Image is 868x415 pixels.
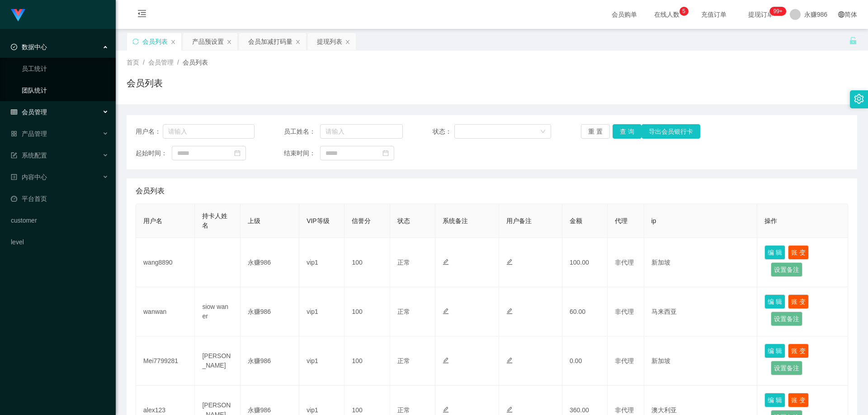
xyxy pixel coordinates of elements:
[788,245,809,260] button: 账 变
[299,287,344,336] td: vip1
[849,37,857,45] i: 图标: unlock
[192,33,224,50] div: 产品预设置
[397,308,410,315] span: 正常
[11,130,47,137] span: 产品管理
[284,127,320,136] span: 员工姓名：
[397,259,410,266] span: 正常
[613,124,642,139] button: 查 询
[11,108,47,116] span: 会员管理
[142,33,168,50] div: 会员列表
[744,11,778,18] span: 提现订单
[562,238,608,287] td: 100.00
[248,33,292,50] div: 会员加减打码量
[11,152,17,159] i: 图标: form
[382,150,389,156] i: 图标: calendar
[183,59,208,66] span: 会员列表
[642,124,700,139] button: 导出会员银行卡
[644,238,758,287] td: 新加坡
[771,361,802,375] button: 设置备注
[764,217,777,224] span: 操作
[11,233,108,251] a: level
[506,259,513,265] i: 图标: edit
[284,149,320,158] span: 结束时间：
[443,357,449,364] i: 图标: edit
[854,94,864,104] i: 图标: setting
[651,217,656,224] span: ip
[241,336,299,386] td: 永赚986
[615,357,634,364] span: 非代理
[11,211,108,229] a: customer
[127,76,163,90] h1: 会员列表
[771,262,802,277] button: 设置备注
[581,124,610,139] button: 重 置
[344,336,390,386] td: 100
[299,238,344,287] td: vip1
[764,393,785,407] button: 编 辑
[177,59,179,66] span: /
[771,312,802,326] button: 设置备注
[11,190,108,208] a: 图标: dashboard平台首页
[320,124,403,139] input: 请输入
[127,0,157,29] i: 图标: menu-fold
[443,308,449,314] i: 图标: edit
[295,39,301,45] i: 图标: close
[506,357,513,364] i: 图标: edit
[143,217,162,224] span: 用户名
[234,150,241,156] i: 图标: calendar
[397,357,410,364] span: 正常
[788,294,809,309] button: 账 变
[764,245,785,260] button: 编 辑
[22,81,108,99] a: 团队统计
[202,212,227,229] span: 持卡人姓名
[136,238,195,287] td: wang8890
[11,152,47,159] span: 系统配置
[248,217,260,224] span: 上级
[764,294,785,309] button: 编 辑
[433,127,455,136] span: 状态：
[299,336,344,386] td: vip1
[397,406,410,414] span: 正常
[143,59,145,66] span: /
[682,7,685,16] p: 5
[788,344,809,358] button: 账 变
[127,59,139,66] span: 首页
[307,217,330,224] span: VIP等级
[136,287,195,336] td: wanwan
[443,217,468,224] span: 系统备注
[241,238,299,287] td: 永赚986
[163,124,255,139] input: 请输入
[345,39,350,45] i: 图标: close
[11,9,25,22] img: logo.9652507e.png
[344,238,390,287] td: 100
[11,173,47,181] span: 内容中心
[615,259,634,266] span: 非代理
[788,393,809,407] button: 账 变
[397,217,410,224] span: 状态
[443,406,449,413] i: 图标: edit
[506,406,513,413] i: 图标: edit
[11,109,17,115] i: 图标: table
[11,131,17,137] i: 图标: appstore-o
[344,287,390,336] td: 100
[764,344,785,358] button: 编 辑
[11,44,17,50] i: 图标: check-circle-o
[317,33,342,50] div: 提现列表
[570,217,582,224] span: 金额
[241,287,299,336] td: 永赚986
[650,11,684,18] span: 在线人数
[170,39,176,45] i: 图标: close
[697,11,731,18] span: 充值订单
[443,259,449,265] i: 图标: edit
[615,406,634,414] span: 非代理
[644,287,758,336] td: 马来西亚
[136,127,163,136] span: 用户名：
[11,43,47,51] span: 数据中心
[615,308,634,315] span: 非代理
[22,60,108,78] a: 员工统计
[506,308,513,314] i: 图标: edit
[562,336,608,386] td: 0.00
[838,11,844,18] i: 图标: global
[679,7,689,16] sup: 5
[195,287,240,336] td: siow wan er
[615,217,627,224] span: 代理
